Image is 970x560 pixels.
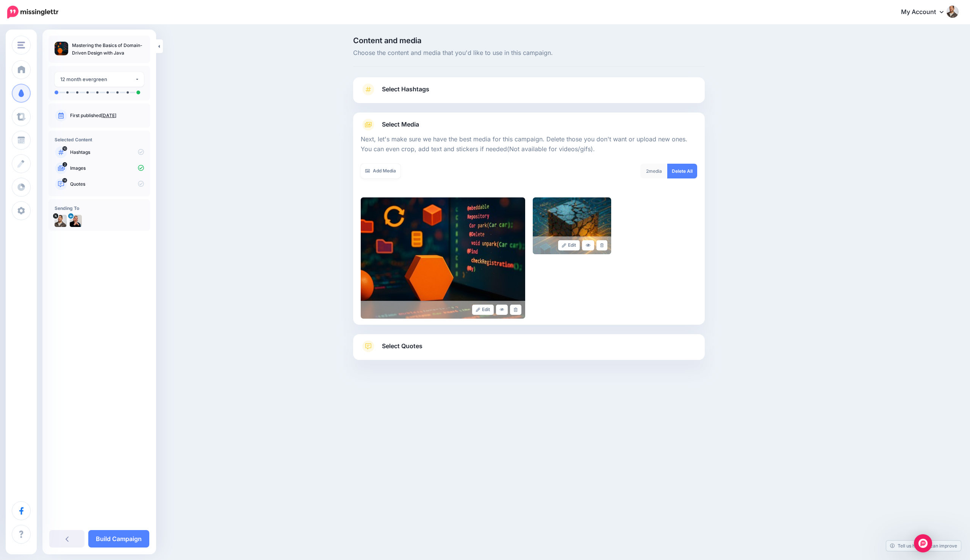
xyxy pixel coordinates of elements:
[361,197,525,319] img: 78ce923e40e897a50d86dda98429a5fe_large.jpg
[361,135,697,154] p: Next, let's make sure we have the best media for this campaign. Delete those you don't want or up...
[361,119,697,131] a: Select Media
[886,541,961,551] a: Tell us how we can improve
[361,340,697,360] a: Select Quotes
[70,112,144,119] p: First published
[667,164,697,178] a: Delete All
[70,165,144,172] p: Images
[63,146,67,151] span: 10
[101,113,116,118] a: [DATE]
[72,42,144,57] p: Mastering the Basics of Domain-Driven Design with Java
[533,197,611,254] img: 21f3c53c520631326f7820ffc0f955b0_large.jpg
[472,305,494,315] a: Edit
[361,83,697,103] a: Select Hashtags
[55,215,67,227] img: thYn0hX2-64572.jpg
[17,42,25,48] img: menu.png
[353,37,705,44] span: Content and media
[382,119,419,130] span: Select Media
[55,137,144,142] h4: Selected Content
[361,164,401,178] a: Add Media
[893,3,959,22] a: My Account
[55,72,144,87] button: 12 month evergreen
[382,84,429,94] span: Select Hashtags
[55,42,68,55] img: 78ce923e40e897a50d86dda98429a5fe_thumb.jpg
[914,534,932,552] div: Open Intercom Messenger
[361,131,697,319] div: Select Media
[55,205,144,211] h4: Sending To
[70,149,144,156] p: Hashtags
[70,181,144,188] p: Quotes
[646,168,649,174] span: 2
[558,240,580,250] a: Edit
[63,162,67,167] span: 2
[353,48,705,58] span: Choose the content and media that you'd like to use in this campaign.
[60,75,135,84] div: 12 month evergreen
[382,341,422,351] span: Select Quotes
[70,215,82,227] img: 1709732663918-67751.png
[63,178,67,183] span: 14
[7,6,58,19] img: Missinglettr
[640,164,668,178] div: media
